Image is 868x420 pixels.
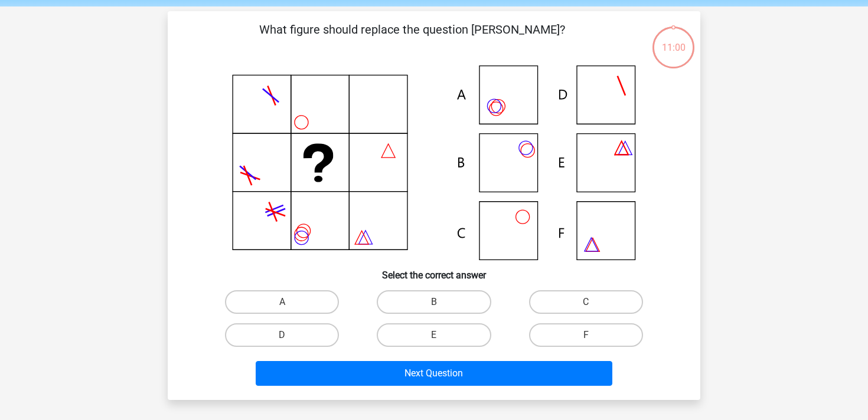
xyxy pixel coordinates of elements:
[225,323,339,347] label: D
[256,361,613,386] button: Next Question
[529,290,643,314] label: C
[225,290,339,314] label: A
[651,25,696,55] div: 11:00
[377,290,491,314] label: B
[377,323,491,347] label: E
[529,323,643,347] label: F
[187,21,637,56] p: What figure should replace the question [PERSON_NAME]?
[187,260,681,281] h6: Select the correct answer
